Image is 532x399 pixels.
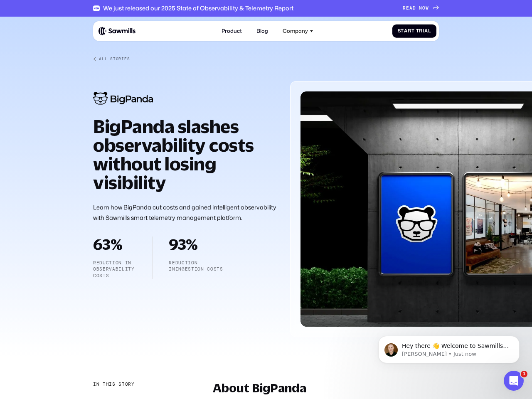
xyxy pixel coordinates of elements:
[413,5,416,11] span: D
[103,5,293,12] div: We just released our 2025 State of Observability & Telemetry Report
[93,202,277,224] p: Learn how BigPanda cut costs and gained intelligent observability with Sawmills smart telemetry m...
[93,260,137,279] p: Reduction in observability costs
[93,381,135,388] div: In this story
[409,5,413,11] span: A
[99,57,130,62] div: All Stories
[403,5,406,11] span: R
[217,24,246,38] a: Product
[406,5,409,11] span: E
[424,28,428,34] span: a
[169,236,223,251] h2: 93%
[404,28,408,34] span: a
[213,381,439,394] h2: About BigPanda
[392,24,436,38] a: StartTrial
[279,24,318,38] div: Company
[428,28,431,34] span: l
[521,371,527,377] span: 1
[93,236,137,251] h2: 63%
[283,28,308,34] div: Company
[416,28,419,34] span: T
[401,28,404,34] span: t
[426,5,429,11] span: W
[422,5,426,11] span: O
[419,28,423,34] span: r
[169,260,223,273] p: reduction iningestion costs
[419,5,422,11] span: N
[403,5,439,11] a: READNOW
[408,28,411,34] span: r
[366,318,532,377] iframe: Intercom notifications message
[398,28,401,34] span: S
[504,371,524,391] iframe: Intercom live chat
[252,24,272,38] a: Blog
[423,28,424,34] span: i
[93,57,439,62] a: All Stories
[93,117,277,192] h1: BigPanda slashes observability costs without losing visibility
[411,28,415,34] span: t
